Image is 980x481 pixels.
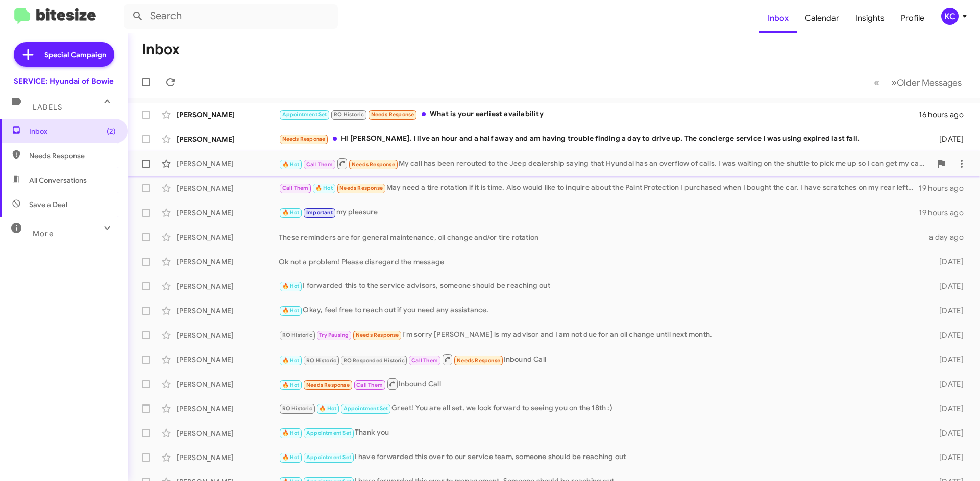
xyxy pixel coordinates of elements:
[923,330,972,340] div: [DATE]
[282,209,300,216] span: 🔥 Hot
[933,8,969,25] button: KC
[941,8,959,25] div: KC
[885,72,968,93] button: Next
[279,377,923,390] div: Inbound Call
[279,451,923,463] div: I have forwarded this over to our service team, someone should be reaching out
[282,307,300,314] span: 🔥 Hot
[282,357,300,364] span: 🔥 Hot
[319,405,336,412] span: 🔥 Hot
[282,454,300,461] span: 🔥 Hot
[282,161,300,168] span: 🔥 Hot
[282,405,312,412] span: RO Historic
[29,150,116,161] span: Needs Response
[29,199,67,210] span: Save a Deal
[923,281,972,291] div: [DATE]
[177,257,279,267] div: [PERSON_NAME]
[177,208,279,218] div: [PERSON_NAME]
[923,232,972,242] div: a day ago
[282,429,300,436] span: 🔥 Hot
[923,428,972,438] div: [DATE]
[142,41,180,58] h1: Inbox
[279,157,931,170] div: My call has been rerouted to the Jeep dealership saying that Hyundai has an overflow of calls. I ...
[919,208,972,218] div: 19 hours ago
[874,76,879,89] span: «
[177,428,279,438] div: [PERSON_NAME]
[177,452,279,463] div: [PERSON_NAME]
[279,109,919,120] div: What is your earliest availability
[177,134,279,144] div: [PERSON_NAME]
[891,76,897,89] span: »
[919,183,972,193] div: 19 hours ago
[868,72,968,93] nav: Page navigation example
[923,379,972,389] div: [DATE]
[177,183,279,193] div: [PERSON_NAME]
[352,161,395,168] span: Needs Response
[282,136,326,142] span: Needs Response
[306,429,351,436] span: Appointment Set
[279,402,923,414] div: Great! You are all set, we look forward to seeing you on the 18th :)
[868,72,886,93] button: Previous
[306,357,336,364] span: RO Historic
[279,207,919,218] div: my pleasure
[33,103,62,112] span: Labels
[919,110,972,120] div: 16 hours ago
[344,357,405,364] span: RO Responded Historic
[411,357,438,364] span: Call Them
[306,209,333,216] span: Important
[14,42,114,67] a: Special Campaign
[339,185,383,191] span: Needs Response
[177,306,279,316] div: [PERSON_NAME]
[279,280,923,292] div: I forwarded this to the service advisors, someone should be reaching out
[282,382,300,388] span: 🔥 Hot
[282,185,309,191] span: Call Them
[177,159,279,169] div: [PERSON_NAME]
[279,305,923,316] div: Okay, feel free to reach out if you need any assistance.
[344,405,388,412] span: Appointment Set
[334,111,364,118] span: RO Historic
[107,126,116,136] span: (2)
[797,4,847,33] a: Calendar
[306,161,333,168] span: Call Them
[124,4,338,29] input: Search
[759,4,797,33] a: Inbox
[282,283,300,289] span: 🔥 Hot
[279,257,923,267] div: Ok not a problem! Please disregard the message
[923,403,972,414] div: [DATE]
[177,110,279,120] div: [PERSON_NAME]
[897,77,962,88] span: Older Messages
[847,4,893,33] a: Insights
[893,4,933,33] a: Profile
[33,229,54,238] span: More
[279,329,923,341] div: I'm sorry [PERSON_NAME] is my advisor and I am not due for an oil change until next month.
[923,134,972,144] div: [DATE]
[29,175,87,185] span: All Conversations
[306,454,351,461] span: Appointment Set
[923,452,972,463] div: [DATE]
[177,379,279,389] div: [PERSON_NAME]
[177,355,279,365] div: [PERSON_NAME]
[279,133,923,145] div: Hi [PERSON_NAME]. I live an hour and a half away and am having trouble finding a day to drive up....
[457,357,500,364] span: Needs Response
[44,49,106,60] span: Special Campaign
[356,382,383,388] span: Call Them
[306,382,350,388] span: Needs Response
[177,281,279,291] div: [PERSON_NAME]
[371,111,414,118] span: Needs Response
[923,355,972,365] div: [DATE]
[923,306,972,316] div: [DATE]
[279,353,923,366] div: Inbound Call
[14,76,114,86] div: SERVICE: Hyundai of Bowie
[315,185,333,191] span: 🔥 Hot
[279,427,923,439] div: Thank you
[29,126,116,136] span: Inbox
[282,332,312,338] span: RO Historic
[279,232,923,242] div: These reminders are for general maintenance, oil change and/or tire rotation
[279,182,919,194] div: May need a tire rotation if it is time. Also would like to inquire about the Paint Protection I p...
[923,257,972,267] div: [DATE]
[177,330,279,340] div: [PERSON_NAME]
[319,332,349,338] span: Try Pausing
